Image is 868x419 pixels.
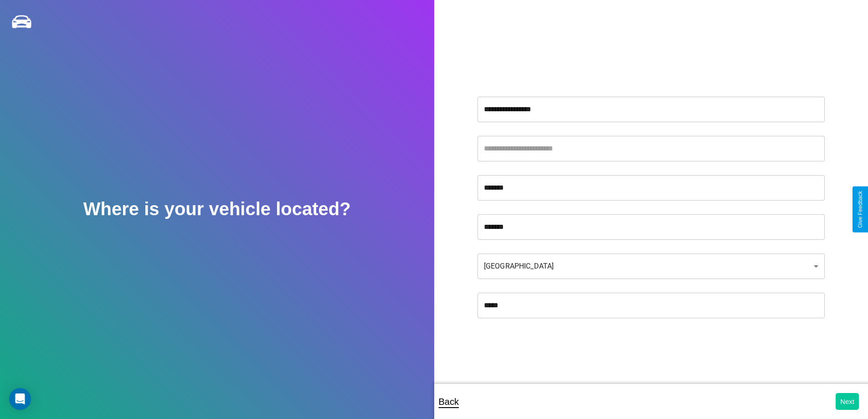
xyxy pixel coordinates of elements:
[83,199,351,219] h2: Where is your vehicle located?
[9,388,31,410] div: Open Intercom Messenger
[857,191,863,228] div: Give Feedback
[478,253,825,279] div: [GEOGRAPHIC_DATA]
[439,393,459,410] p: Back
[836,393,859,410] button: Next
